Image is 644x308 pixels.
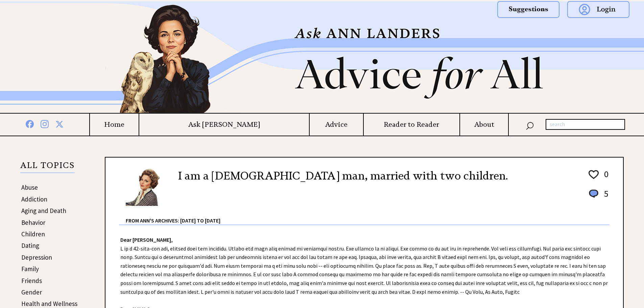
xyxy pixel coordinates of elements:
[21,300,77,308] a: Health and Wellness
[21,218,45,227] a: Behavior
[310,120,363,129] a: Advice
[20,162,75,173] p: ALL TOPICS
[178,168,508,184] h2: I am a [DEMOGRAPHIC_DATA] man, married with two children.
[526,120,534,130] img: search_nav.png
[497,1,559,18] img: suggestions.png
[21,288,42,296] a: Gender
[90,120,139,129] a: Home
[21,265,39,273] a: Family
[79,1,566,113] img: header2b_v1.png
[566,1,569,113] img: right_new2.png
[21,253,52,261] a: Depression
[41,119,49,128] img: instagram%20blue.png
[21,207,66,215] a: Aging and Death
[139,120,309,129] a: Ask [PERSON_NAME]
[460,120,508,129] a: About
[26,119,34,128] img: facebook%20blue.png
[21,183,38,191] a: Abuse
[120,236,173,243] strong: Dear [PERSON_NAME],
[126,207,610,224] div: From Ann's Archives: [DATE] to [DATE]
[21,277,42,285] a: Friends
[21,195,47,203] a: Addiction
[588,169,600,181] img: heart_outline%201.png
[21,241,39,250] a: Dating
[55,119,64,128] img: x%20blue.png
[567,1,629,18] img: login.png
[601,168,609,187] td: 0
[588,188,600,199] img: message_round%201.png
[21,230,45,238] a: Children
[364,120,460,129] a: Reader to Reader
[126,168,168,206] img: Ann6%20v2%20small.png
[601,188,609,206] td: 5
[546,119,625,130] input: search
